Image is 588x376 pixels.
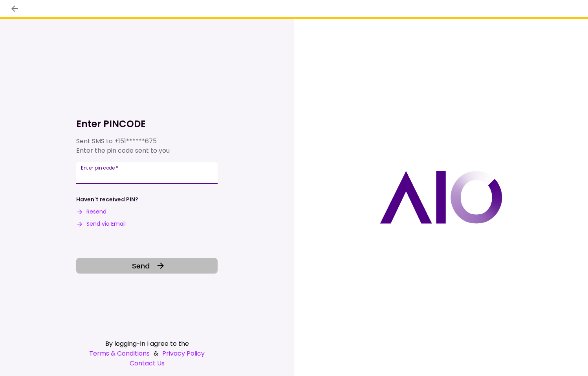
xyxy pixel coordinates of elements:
button: Send via Email [76,220,126,228]
a: Contact Us [76,358,218,368]
label: Enter pin code [81,164,118,171]
button: Send [76,258,218,274]
div: By logging-in I agree to the [76,339,218,349]
h1: Enter PINCODE [76,118,218,130]
div: Sent SMS to Enter the pin code sent to you [76,137,218,155]
button: back [8,2,21,15]
div: & [76,349,218,358]
a: Privacy Policy [162,349,205,358]
a: Terms & Conditions [89,349,150,358]
div: Haven't received PIN? [76,195,138,204]
img: AIO logo [380,171,502,224]
button: Resend [76,208,106,216]
span: Send [132,261,150,271]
